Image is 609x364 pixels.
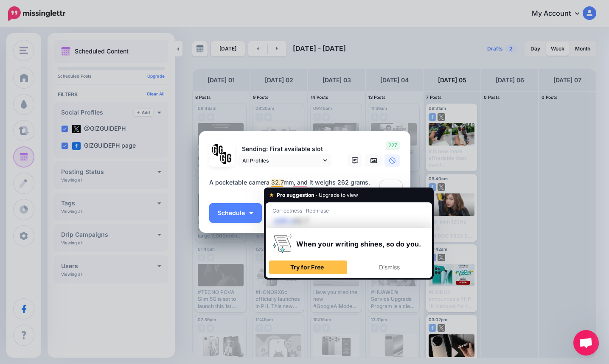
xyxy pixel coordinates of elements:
[212,144,224,156] img: 353459792_649996473822713_4483302954317148903_n-bsa138318.png
[238,144,331,154] p: Sending: First available slot
[386,141,400,150] span: 227
[209,177,404,194] textarea: To enrich screen reader interactions, please activate Accessibility in Grammarly extension settings
[209,177,404,188] div: A pocketable camera 32.7mm, and it weighs 262 grams.
[249,212,253,214] img: arrow-down-white.png
[238,154,331,167] a: All Profiles
[209,203,262,223] button: Schedule
[218,210,245,216] span: Schedule
[242,156,321,165] span: All Profiles
[220,152,232,164] img: JT5sWCfR-79925.png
